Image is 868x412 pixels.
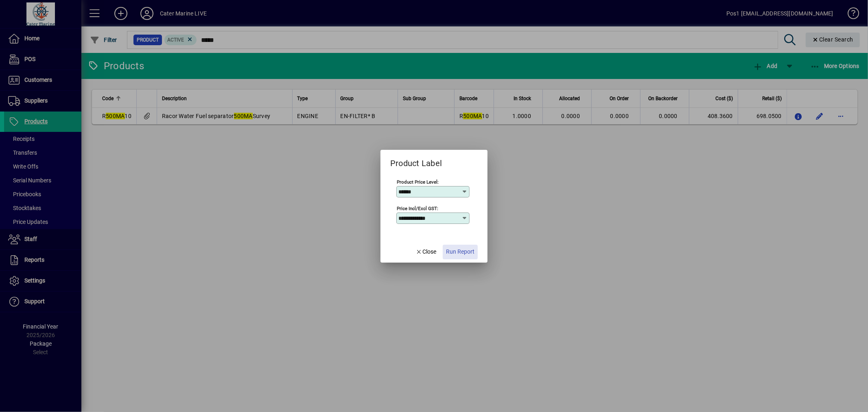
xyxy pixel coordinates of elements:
[446,248,474,256] span: Run Report
[415,248,437,256] span: Close
[397,205,438,211] mat-label: Price Incl/Excl GST:
[380,150,452,170] h2: Product Label
[397,179,439,184] mat-label: Product Price Level:
[412,245,440,259] button: Close
[443,245,478,259] button: Run Report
